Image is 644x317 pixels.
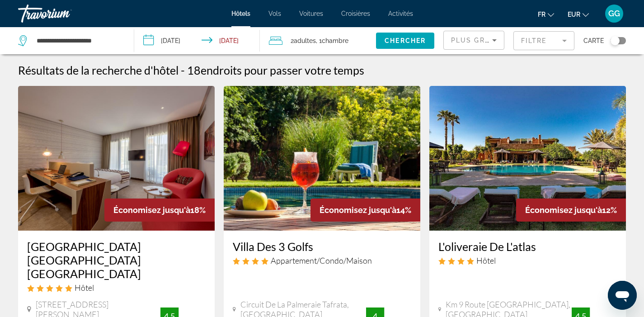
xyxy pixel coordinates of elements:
[583,34,604,47] span: Carte
[18,86,215,231] img: Hotel image
[291,34,316,47] span: 2
[18,63,179,77] h1: Résultats de la recherche d'hôtel
[299,10,323,17] a: Voitures
[538,8,554,21] button: Change language
[525,205,602,215] span: Économisez jusqu'à
[388,10,413,17] a: Activités
[438,240,617,253] a: L'oliveraie De L'atlas
[538,11,545,18] span: fr
[316,34,348,47] span: , 1
[476,255,496,265] span: Hôtel
[75,283,94,293] span: Hôtel
[516,199,626,222] div: 12%
[294,37,316,44] span: Adultes
[233,255,411,265] div: 4 star Apartment
[451,37,559,44] span: Plus grandes économies
[187,63,364,77] h2: 18
[104,199,215,222] div: 18%
[231,10,250,17] a: Hôtels
[310,199,420,222] div: 14%
[27,283,206,293] div: 5 star Hotel
[134,27,259,54] button: Check-in date: Sep 7, 2025 Check-out date: Sep 14, 2025
[233,240,411,253] a: Villa Des 3 Golfs
[322,37,348,44] span: Chambre
[513,31,574,51] button: Filter
[18,2,108,25] a: Travorium
[568,11,580,18] span: EUR
[27,240,206,280] a: [GEOGRAPHIC_DATA] [GEOGRAPHIC_DATA] [GEOGRAPHIC_DATA]
[438,255,617,265] div: 4 star Hotel
[224,86,420,231] img: Hotel image
[201,63,364,77] span: endroits pour passer votre temps
[385,37,426,44] span: Chercher
[181,63,185,77] span: -
[568,8,589,21] button: Change currency
[429,86,626,231] img: Hotel image
[376,33,434,49] button: Chercher
[604,37,626,45] button: Toggle map
[268,10,281,17] a: Vols
[260,27,376,54] button: Travelers: 2 adults, 0 children
[113,205,190,215] span: Économisez jusqu'à
[341,10,370,17] a: Croisières
[271,255,372,265] span: Appartement/Condo/Maison
[608,9,620,18] span: GG
[320,205,396,215] span: Économisez jusqu'à
[451,35,497,46] mat-select: Sort by
[602,4,626,23] button: User Menu
[608,281,637,310] iframe: Bouton de lancement de la fenêtre de messagerie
